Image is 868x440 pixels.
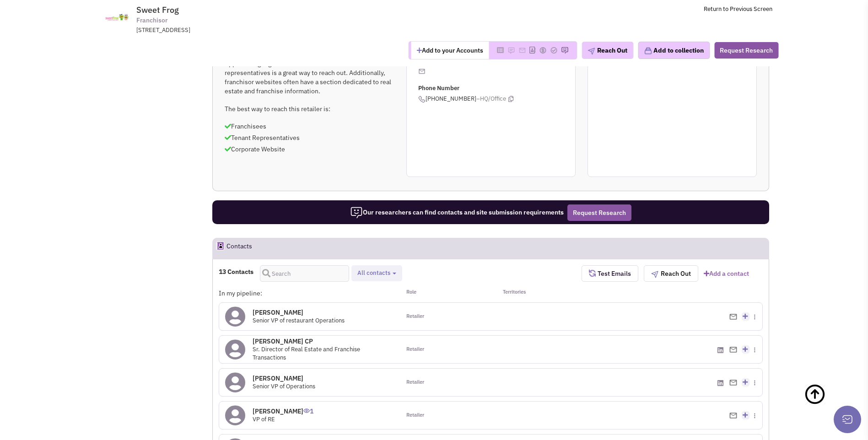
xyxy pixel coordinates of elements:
a: Back To Top [804,374,850,434]
button: Request Research [714,42,778,59]
h4: 13 Contacts [219,268,253,276]
div: In my pipeline: [219,289,400,298]
img: plane.png [588,48,595,55]
h2: Contacts [226,238,252,258]
span: VP of RE [253,415,275,423]
h4: [PERSON_NAME] [253,308,345,317]
span: Senior VP of restaurant Operations [253,317,345,324]
span: Franchisor [136,16,167,25]
img: Please add to your accounts [507,47,515,54]
img: icon-phone.png [418,96,426,103]
span: Test Emails [596,269,631,278]
a: Add a contact [704,269,749,278]
img: Please add to your accounts [518,47,526,54]
span: Sweet Frog [136,5,179,15]
span: –HQ/Office [476,95,506,103]
div: [STREET_ADDRESS] [136,26,375,35]
button: Reach Out [644,265,698,282]
span: Sr. Director of Real Estate and Franchise Transactions [253,345,360,362]
span: All contacts [357,269,390,277]
img: icon-collection-lavender.png [644,47,652,55]
div: Role [400,289,491,298]
button: Test Emails [582,265,638,282]
img: Please add to your accounts [539,47,546,54]
button: Add to your Accounts [411,42,489,59]
input: Search [260,265,349,282]
span: 1 [303,400,313,415]
p: Phone Number [418,84,575,93]
button: Request Research [567,204,631,221]
h4: [PERSON_NAME] [253,407,313,415]
img: icon-researcher-20.png [350,206,363,219]
h4: [PERSON_NAME] CP [253,337,394,345]
img: Email%20Icon.png [729,314,737,320]
img: Please add to your accounts [561,47,568,54]
span: Retailer [406,313,424,320]
p: Corporate Website [225,145,394,154]
a: Return to Previous Screen [704,5,772,13]
img: Email%20Icon.png [729,380,737,386]
div: Territories [491,289,582,298]
span: [PHONE_NUMBER] [418,95,575,103]
h4: [PERSON_NAME] [253,374,315,382]
span: Retailer [406,412,424,419]
p: Approaching regional franchisees and tenant representatives is a great way to reach out. Addition... [225,59,394,96]
p: Franchisees [225,122,394,131]
button: Reach Out [582,42,633,59]
span: Senior VP of Operations [253,382,315,390]
button: Add to collection [638,42,710,59]
span: Retailer [406,379,424,386]
span: Retailer [406,346,424,353]
img: icon-email-active-16.png [418,68,426,75]
img: icon-UserInteraction.png [303,408,310,413]
p: Tenant Representatives [225,133,394,142]
img: Email%20Icon.png [729,413,737,419]
button: All contacts [355,268,399,278]
img: plane.png [651,271,658,278]
span: Our researchers can find contacts and site submission requirements [350,208,564,216]
p: The best way to reach this retailer is: [225,104,394,113]
img: Email%20Icon.png [729,347,737,353]
img: Please add to your accounts [550,47,557,54]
